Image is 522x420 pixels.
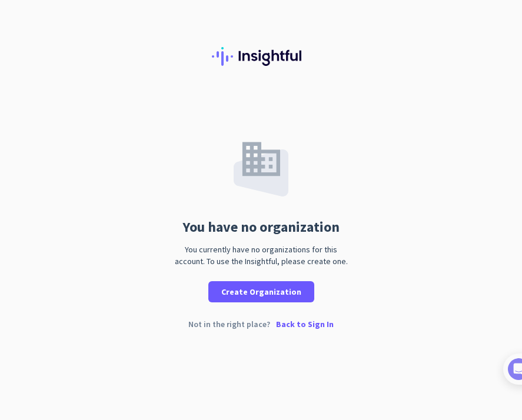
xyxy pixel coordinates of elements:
img: Insightful [212,47,311,66]
span: Create Organization [221,286,301,298]
div: You have no organization [182,220,340,234]
div: You currently have no organizations for this account. To use the Insightful, please create one. [170,244,353,267]
button: Create Organization [208,281,314,302]
p: Back to Sign In [276,320,334,328]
